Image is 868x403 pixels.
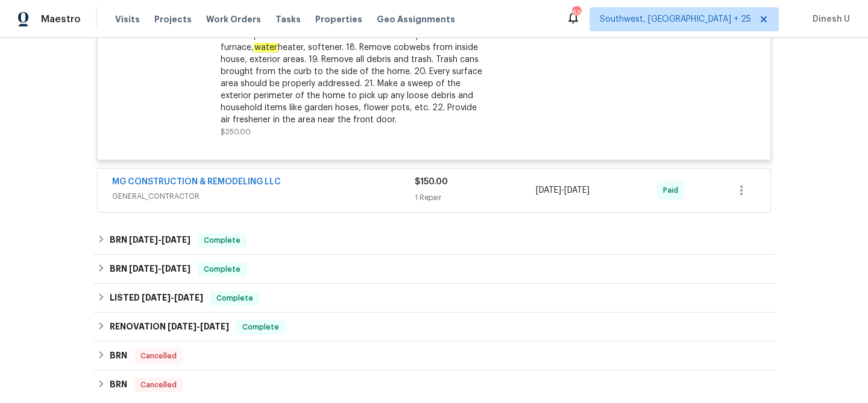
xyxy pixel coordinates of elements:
[162,264,190,273] span: [DATE]
[212,292,258,304] span: Complete
[154,13,192,25] span: Projects
[199,263,245,275] span: Complete
[199,234,245,246] span: Complete
[110,262,190,276] h6: BRN
[112,178,281,186] a: MG CONSTRUCTION & REMODELING LLC
[142,293,203,302] span: -
[206,13,261,25] span: Work Orders
[536,186,561,195] span: [DATE]
[162,236,190,244] span: [DATE]
[110,349,127,363] h6: BRN
[110,291,203,305] h6: LISTED
[93,342,775,370] div: BRN Cancelled
[93,226,775,255] div: BRN [DATE]-[DATE]Complete
[110,320,229,334] h6: RENOVATION
[254,43,278,52] em: water
[168,322,229,331] span: -
[415,178,448,186] span: $150.00
[168,322,197,331] span: [DATE]
[221,128,251,136] span: $250.00
[600,13,751,25] span: Southwest, [GEOGRAPHIC_DATA] + 25
[275,15,301,23] span: Tasks
[110,233,190,248] h6: BRN
[112,190,415,202] span: GENERAL_CONTRACTOR
[93,370,775,399] div: BRN Cancelled
[136,379,181,391] span: Cancelled
[237,321,284,333] span: Complete
[136,350,181,362] span: Cancelled
[93,313,775,342] div: RENOVATION [DATE]-[DATE]Complete
[415,192,536,204] div: 1 Repair
[129,236,190,244] span: -
[93,255,775,284] div: BRN [DATE]-[DATE]Complete
[129,264,190,273] span: -
[41,13,81,25] span: Maestro
[129,236,158,244] span: [DATE]
[564,186,590,195] span: [DATE]
[142,293,171,302] span: [DATE]
[174,293,203,302] span: [DATE]
[663,184,683,196] span: Paid
[93,284,775,313] div: LISTED [DATE]-[DATE]Complete
[808,13,850,25] span: Dinesh U
[110,378,127,392] h6: BRN
[315,13,362,25] span: Properties
[115,13,140,25] span: Visits
[572,7,580,19] div: 636
[536,184,590,196] span: -
[200,322,229,331] span: [DATE]
[129,264,158,273] span: [DATE]
[377,13,455,25] span: Geo Assignments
